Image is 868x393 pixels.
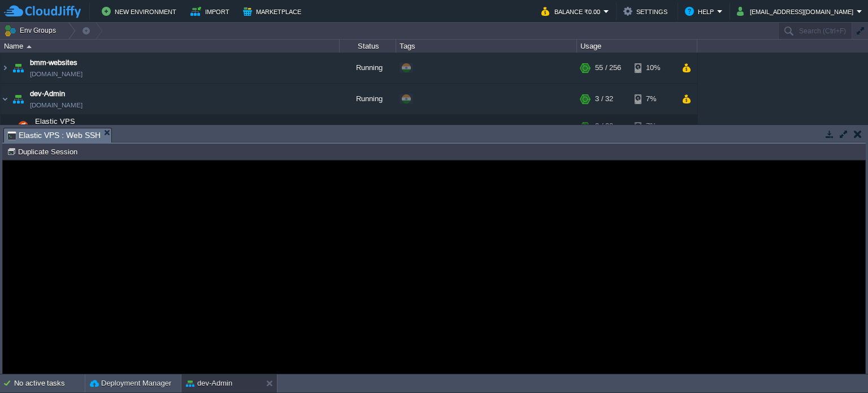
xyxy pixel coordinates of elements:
button: dev-Admin [186,378,232,389]
img: CloudJiffy [4,5,81,19]
div: 10% [635,53,671,83]
div: 3 / 32 [595,115,613,137]
button: Marketplace [243,5,305,18]
div: 55 / 256 [595,53,621,83]
button: Import [190,5,233,18]
div: Name [1,40,339,53]
button: Deployment Manager [90,378,171,389]
button: New Environment [102,5,180,18]
button: Help [685,5,717,18]
div: Status [340,40,396,53]
div: Running [340,53,396,83]
img: AMDAwAAAACH5BAEAAAAALAAAAAABAAEAAAICRAEAOw== [1,84,10,114]
iframe: chat widget [821,348,857,382]
img: AMDAwAAAACH5BAEAAAAALAAAAAABAAEAAAICRAEAOw== [10,53,26,83]
button: Env Groups [4,23,60,38]
div: Running [340,84,396,114]
img: AMDAwAAAACH5BAEAAAAALAAAAAABAAEAAAICRAEAOw== [15,115,31,137]
div: No active tasks [14,374,85,392]
a: Elastic VPS [34,117,77,126]
button: Duplicate Session [7,146,81,157]
span: [DOMAIN_NAME] [30,68,83,80]
div: Tags [397,40,576,53]
span: Elastic VPS [34,116,77,126]
div: 3 / 32 [595,84,613,114]
img: AMDAwAAAACH5BAEAAAAALAAAAAABAAEAAAICRAEAOw== [1,53,10,83]
div: 7% [635,115,671,137]
a: dev-Admin [30,88,65,100]
img: AMDAwAAAACH5BAEAAAAALAAAAAABAAEAAAICRAEAOw== [10,84,26,114]
div: 7% [635,84,671,114]
a: bmm-websites [30,57,77,68]
div: Usage [578,40,697,53]
img: AMDAwAAAACH5BAEAAAAALAAAAAABAAEAAAICRAEAOw== [8,115,15,137]
span: [DOMAIN_NAME] [30,100,83,111]
button: [EMAIL_ADDRESS][DOMAIN_NAME] [737,5,857,18]
span: Elastic VPS : Web SSH [7,128,101,142]
button: Balance ₹0.00 [541,5,604,18]
button: Settings [623,5,671,18]
img: AMDAwAAAACH5BAEAAAAALAAAAAABAAEAAAICRAEAOw== [27,45,32,48]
